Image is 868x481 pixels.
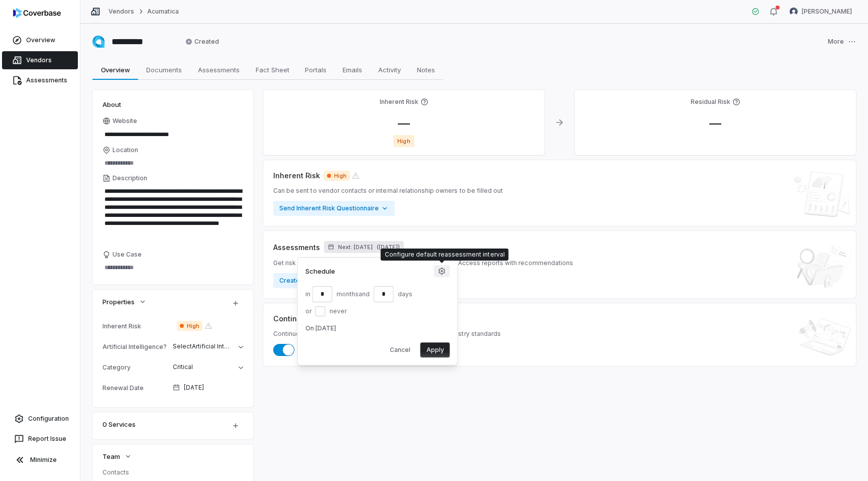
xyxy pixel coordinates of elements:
[194,63,244,76] span: Assessments
[4,450,76,470] button: Minimize
[413,63,439,76] span: Notes
[273,170,320,181] span: Inherent Risk
[315,306,325,316] button: Never schedule assessment
[102,297,135,306] span: Properties
[393,135,414,147] span: High
[147,8,178,16] a: Acumatica
[305,290,310,298] span: in
[185,38,219,46] span: Created
[273,330,501,338] span: Continuously monitor and benchmark third parties against industry standards
[2,31,78,49] a: Overview
[113,117,137,125] span: Website
[102,100,121,109] span: About
[374,63,405,76] span: Activity
[169,377,247,398] button: [DATE]
[324,241,404,253] button: Next: [DATE]([DATE])
[102,184,243,247] textarea: Description
[102,322,173,330] div: Inherent Risk
[102,452,120,461] span: Team
[2,51,78,69] a: Vendors
[4,410,76,428] a: Configuration
[273,273,345,288] button: Create Assessment
[305,307,311,315] span: or
[380,98,418,106] h4: Inherent Risk
[790,8,798,16] img: Mike Phillips avatar
[142,63,186,76] span: Documents
[2,71,78,89] a: Assessments
[273,313,355,324] span: Continuous Monitoring
[102,384,169,392] div: Renewal Date
[102,343,169,350] div: Artificial Intelligence?
[305,267,335,277] div: Schedule
[691,98,730,106] h4: Residual Risk
[184,384,204,392] span: [DATE]
[273,187,503,195] span: Can be sent to vendor contacts or internal relationship owners to be filled out
[305,324,450,334] div: On [DATE]
[335,290,372,298] span: month s and
[102,364,169,371] div: Category
[113,146,138,154] span: Location
[339,63,366,76] span: Emails
[312,286,333,302] input: Months
[99,447,135,465] button: Team
[784,4,858,19] button: Mike Phillips avatar[PERSON_NAME]
[273,201,395,216] button: Send Inherent Risk Questionnaire
[385,251,505,259] div: Configure default reassessment interval
[273,259,573,267] span: Get risk scores, document analysis, and critical issue insights. Access reports with recommendations
[177,321,202,331] span: High
[97,63,134,76] span: Overview
[173,342,255,350] span: Select Artificial Intelligence?
[825,31,859,52] button: More
[273,242,320,253] span: Assessments
[4,430,76,448] button: Report Issue
[102,156,243,170] input: Location
[338,244,373,251] span: Next: [DATE]
[99,293,150,311] button: Properties
[113,174,147,182] span: Description
[701,116,729,131] span: —
[330,307,347,315] span: never
[102,128,226,142] input: Website
[377,244,400,251] span: ( [DATE] )
[374,286,394,302] input: Days
[384,342,416,357] button: Cancel
[252,63,293,76] span: Fact Sheet
[420,342,450,357] button: Apply
[390,116,418,131] span: —
[396,290,414,298] span: day s
[324,171,350,181] span: High
[102,261,243,275] textarea: Use Case
[802,8,852,16] span: [PERSON_NAME]
[301,63,331,76] span: Portals
[108,8,134,16] a: Vendors
[113,251,142,259] span: Use Case
[102,468,243,476] dt: Contacts
[13,8,61,18] img: logo-D7KZi-bG.svg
